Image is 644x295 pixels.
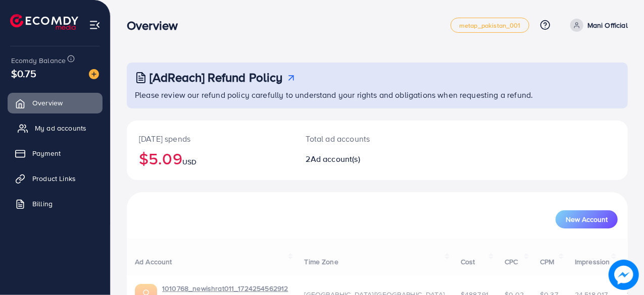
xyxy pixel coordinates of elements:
[135,89,622,101] p: Please review our refund policy carefully to understand your rights and obligations when requesti...
[8,93,103,113] a: Overview
[306,154,407,164] h2: 2
[139,133,282,145] p: [DATE] spends
[32,98,63,108] span: Overview
[139,149,282,168] h2: $5.09
[32,173,76,184] span: Product Links
[8,168,103,189] a: Product Links
[306,133,407,145] p: Total ad accounts
[182,157,196,167] span: USD
[609,260,639,290] img: image
[11,55,66,66] span: Ecomdy Balance
[566,216,608,223] span: New Account
[150,70,283,85] h3: [AdReach] Refund Policy
[127,18,186,33] h3: Overview
[566,19,628,32] a: Mani Official
[32,199,53,209] span: Billing
[10,14,78,30] img: logo
[89,69,99,79] img: image
[11,66,36,81] span: $0.75
[451,18,529,33] a: metap_pakistan_001
[89,19,101,31] img: menu
[32,148,61,158] span: Payment
[35,123,86,133] span: My ad accounts
[459,22,521,29] span: metap_pakistan_001
[8,143,103,163] a: Payment
[8,194,103,214] a: Billing
[556,210,618,228] button: New Account
[587,19,628,31] p: Mani Official
[8,118,103,138] a: My ad accounts
[311,153,360,164] span: Ad account(s)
